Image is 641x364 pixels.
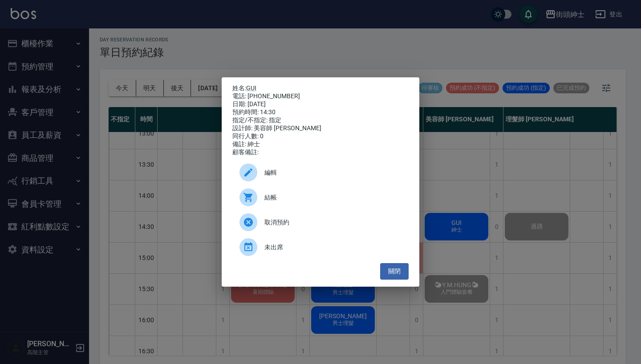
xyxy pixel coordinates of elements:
div: 預約時間: 14:30 [232,108,409,116]
a: 結帳 [232,185,409,210]
span: 未出席 [264,243,402,252]
div: 日期: [DATE] [232,100,409,108]
div: 顧客備註: [232,148,409,156]
div: 設計師: 美容師 [PERSON_NAME] [232,124,409,132]
span: 編輯 [264,168,402,177]
div: 備註: 紳士 [232,140,409,148]
div: 取消預約 [232,210,409,235]
div: 同行人數: 0 [232,132,409,140]
div: 編輯 [232,160,409,185]
div: 未出席 [232,235,409,260]
div: 電話: [PHONE_NUMBER] [232,92,409,100]
span: 取消預約 [264,218,402,227]
button: 關閉 [380,263,409,280]
span: 結帳 [264,193,402,202]
a: GUI [246,84,256,92]
div: 指定/不指定: 指定 [232,116,409,124]
p: 姓名: [232,84,409,92]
